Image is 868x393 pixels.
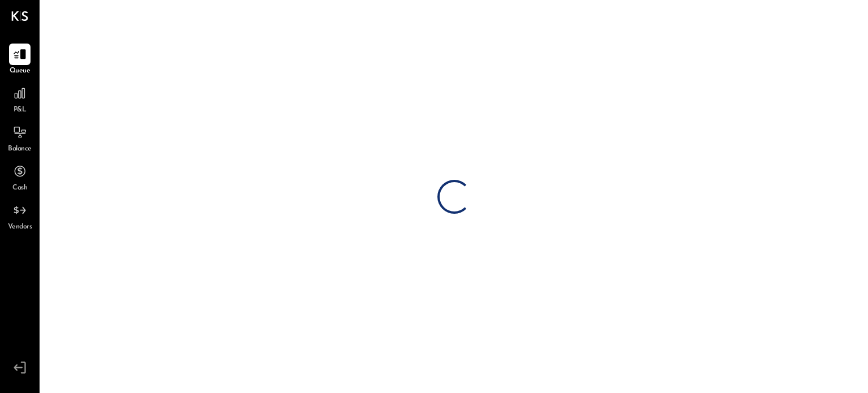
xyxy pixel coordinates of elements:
span: P&L [14,105,27,115]
span: Cash [12,183,27,193]
a: Cash [1,161,39,193]
a: P&L [1,83,39,115]
a: Queue [1,44,39,76]
span: Queue [10,66,31,76]
span: Balance [8,144,32,154]
a: Balance [1,122,39,154]
a: Vendors [1,200,39,232]
span: Vendors [8,222,32,232]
